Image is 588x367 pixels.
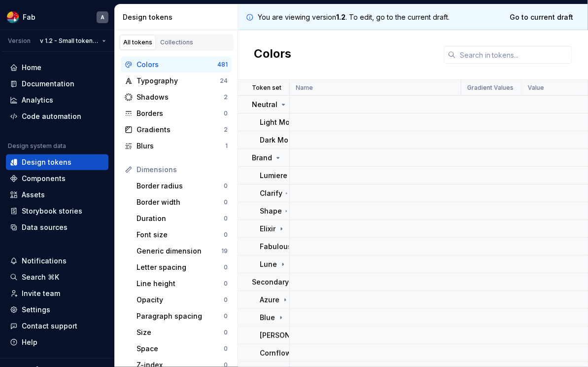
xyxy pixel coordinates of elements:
[260,242,292,252] p: Fabulous
[133,341,232,357] a: Space0
[137,295,224,305] div: Opacity
[137,92,224,102] div: Shadows
[22,157,71,167] div: Design tokens
[6,187,108,203] a: Assets
[260,313,275,323] p: Blue
[22,289,60,298] div: Invite team
[133,292,232,308] a: Opacity0
[296,84,313,92] p: Name
[510,12,574,22] span: Go to current draft
[260,348,298,358] p: Cornflower
[224,231,228,239] div: 0
[137,76,220,86] div: Typography
[456,46,572,64] input: Search in tokens...
[22,272,59,282] div: Search ⌘K
[224,182,228,190] div: 0
[260,224,276,234] p: Elixir
[252,100,277,110] p: Neutral
[22,321,77,331] div: Contact support
[6,286,108,301] a: Invite team
[123,12,234,22] div: Design tokens
[217,61,228,69] div: 481
[260,259,277,269] p: Lune
[137,328,224,337] div: Size
[260,135,297,145] p: Dark Mode
[224,126,228,134] div: 2
[224,110,228,117] div: 0
[2,6,112,28] button: FabA
[133,178,232,194] a: Border radius0
[137,230,224,240] div: Font size
[528,84,544,92] p: Value
[221,247,228,255] div: 19
[252,84,281,92] p: Token set
[23,12,35,22] div: Fab
[137,197,224,207] div: Border width
[137,181,224,191] div: Border radius
[260,188,282,198] p: Clarify
[160,38,193,46] div: Collections
[220,77,228,85] div: 24
[224,215,228,222] div: 0
[252,277,289,287] p: Secondary
[336,13,346,21] strong: 1.2
[6,318,108,334] button: Contact support
[224,296,228,304] div: 0
[22,63,41,73] div: Home
[133,259,232,275] a: Letter spacing0
[137,344,224,354] div: Space
[137,60,217,70] div: Colors
[224,263,228,271] div: 0
[6,92,108,108] a: Analytics
[8,37,31,45] div: Version
[260,117,299,127] p: Light Mode
[224,312,228,320] div: 0
[22,111,81,121] div: Code automation
[137,165,228,175] div: Dimensions
[22,206,82,216] div: Storybook stories
[121,106,232,121] a: Borders0
[260,206,282,216] p: Shape
[224,198,228,206] div: 0
[121,122,232,138] a: Gradients2
[22,190,45,200] div: Assets
[121,89,232,105] a: Shadows2
[101,13,104,21] div: A
[224,345,228,353] div: 0
[6,109,108,124] a: Code automation
[6,154,108,170] a: Design tokens
[8,142,66,150] div: Design system data
[121,138,232,154] a: Blurs1
[137,214,224,223] div: Duration
[504,8,580,26] a: Go to current draft
[260,171,287,181] p: Lumiere
[22,222,68,232] div: Data sources
[137,141,225,151] div: Blurs
[252,153,272,163] p: Brand
[22,305,50,315] div: Settings
[133,211,232,226] a: Duration0
[22,174,66,183] div: Components
[225,142,228,150] div: 1
[133,308,232,324] a: Paragraph spacing0
[260,295,279,305] p: Azure
[6,60,108,75] a: Home
[137,279,224,289] div: Line height
[224,93,228,101] div: 2
[224,280,228,288] div: 0
[133,243,232,259] a: Generic dimension19
[22,337,37,347] div: Help
[22,256,67,266] div: Notifications
[224,329,228,336] div: 0
[40,37,98,45] span: v 1.2 - Small token additions
[35,34,110,48] button: v 1.2 - Small token additions
[467,84,514,92] p: Gradient Values
[133,276,232,292] a: Line height0
[7,11,19,23] img: ec65babd-e488-45e8-ad6b-b86e4c748d03.png
[260,330,316,340] p: [PERSON_NAME]
[137,262,224,272] div: Letter spacing
[22,79,74,89] div: Documentation
[121,57,232,73] a: Colors481
[133,194,232,210] a: Border width0
[137,109,224,118] div: Borders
